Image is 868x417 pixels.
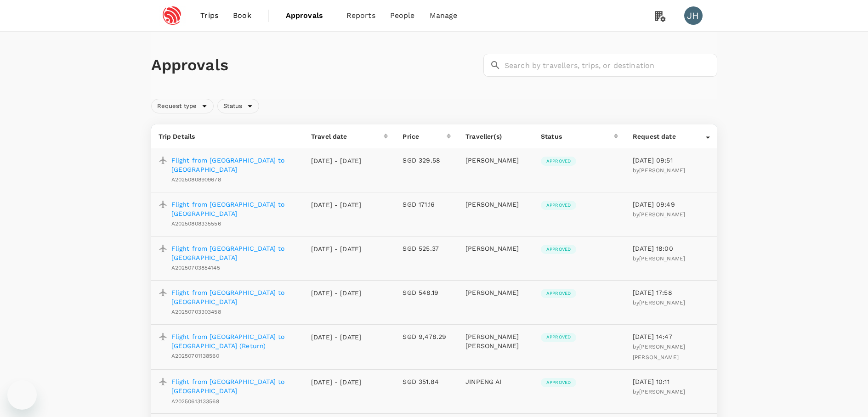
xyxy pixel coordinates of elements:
a: Flight from [GEOGRAPHIC_DATA] to [GEOGRAPHIC_DATA] [171,156,296,174]
p: [PERSON_NAME] [465,200,526,209]
span: A20250613133569 [171,398,219,405]
p: SGD 9,478.29 [403,332,451,341]
span: Status [218,102,248,111]
span: Approvals [286,10,332,21]
p: [PERSON_NAME] [465,244,526,253]
p: [PERSON_NAME] [465,156,526,165]
p: [DATE] - [DATE] [311,288,362,298]
div: Status [541,132,614,141]
span: A20250701138560 [171,353,219,359]
a: Flight from [GEOGRAPHIC_DATA] to [GEOGRAPHIC_DATA] [171,244,296,262]
span: by [633,255,685,262]
span: [PERSON_NAME] [639,211,685,218]
input: Search by travellers, trips, or destination [505,54,717,77]
p: [DATE] 09:49 [633,200,710,209]
p: [DATE] - [DATE] [311,378,362,387]
a: Flight from [GEOGRAPHIC_DATA] to [GEOGRAPHIC_DATA] [171,200,296,218]
p: [DATE] - [DATE] [311,332,362,342]
span: by [633,344,685,361]
p: [DATE] 14:47 [633,332,710,341]
div: Price [403,132,447,141]
p: [DATE] - [DATE] [311,200,362,209]
span: by [633,211,685,218]
a: Flight from [GEOGRAPHIC_DATA] to [GEOGRAPHIC_DATA] (Return) [171,332,296,350]
div: Request date [633,132,706,141]
span: Approved [541,246,576,253]
p: [DATE] 10:11 [633,377,710,386]
div: Travel date [311,132,384,141]
span: Approved [541,379,576,386]
p: [PERSON_NAME] [PERSON_NAME] [465,332,526,350]
p: Trip Details [159,132,296,141]
div: Request type [151,99,214,113]
p: SGD 548.19 [403,288,451,297]
p: [DATE] - [DATE] [311,156,362,165]
span: by [633,167,685,174]
span: Trips [200,10,218,21]
span: [PERSON_NAME] [639,389,685,395]
a: Flight from [GEOGRAPHIC_DATA] to [GEOGRAPHIC_DATA] [171,377,296,395]
img: Espressif Systems Singapore Pte Ltd [151,6,193,26]
span: Request type [152,102,203,111]
p: [DATE] - [DATE] [311,244,362,254]
a: Flight from [GEOGRAPHIC_DATA] to [GEOGRAPHIC_DATA] [171,288,296,306]
span: Approved [541,202,576,208]
span: by [633,299,685,306]
div: Status [217,99,259,113]
span: A20250703854145 [171,265,220,271]
div: JH [684,6,703,25]
span: Approved [541,334,576,340]
p: [DATE] 18:00 [633,244,710,253]
span: Book [233,10,251,21]
span: [PERSON_NAME] [PERSON_NAME] [633,344,685,361]
span: [PERSON_NAME] [639,255,685,262]
span: by [633,389,685,395]
span: A20250703303458 [171,309,221,315]
p: SGD 351.84 [403,377,451,386]
h1: Approvals [151,56,480,75]
span: A20250808909678 [171,176,221,183]
p: [DATE] 17:58 [633,288,710,297]
p: SGD 525.37 [403,244,451,253]
span: A20250808335556 [171,220,221,227]
p: Traveller(s) [465,132,526,141]
span: Approved [541,290,576,297]
span: [PERSON_NAME] [639,299,685,306]
span: Manage [430,10,458,21]
span: Reports [346,10,375,21]
p: SGD 171.16 [403,200,451,209]
p: SGD 329.58 [403,156,451,165]
span: Approved [541,158,576,164]
span: People [390,10,415,21]
span: [PERSON_NAME] [639,167,685,174]
p: [PERSON_NAME] [465,288,526,297]
p: JINPENG AI [465,377,526,386]
iframe: Button to launch messaging window [7,380,37,410]
p: [DATE] 09:51 [633,156,710,165]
